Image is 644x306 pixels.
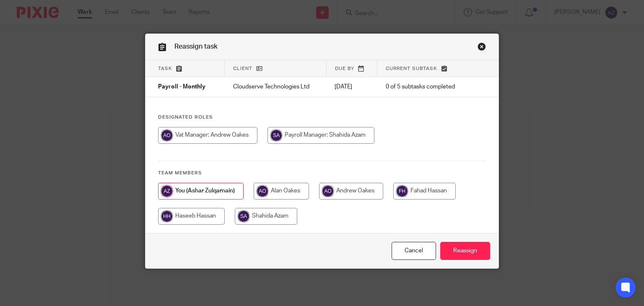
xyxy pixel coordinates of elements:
[377,77,471,97] td: 0 of 5 subtasks completed
[158,66,172,71] span: Task
[335,66,354,71] span: Due by
[478,42,486,54] a: Close this dialog window
[174,43,218,50] span: Reassign task
[233,66,252,71] span: Client
[386,66,437,71] span: Current subtask
[233,83,318,91] p: Cloudserve Technologies Ltd
[158,114,486,121] h4: Designated Roles
[335,83,369,91] p: [DATE]
[440,242,490,260] input: Reassign
[158,84,205,90] span: Payroll - Monthly
[392,242,436,260] a: Close this dialog window
[158,170,486,176] h4: Team members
